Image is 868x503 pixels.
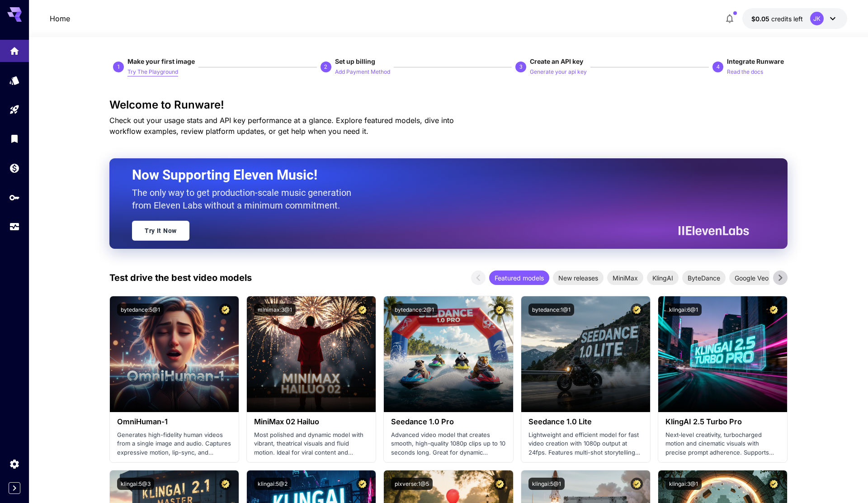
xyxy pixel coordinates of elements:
p: Most polished and dynamic model with vibrant, theatrical visuals and fluid motion. Ideal for vira... [254,431,368,457]
button: Certified Model – Vetted for best performance and includes a commercial license. [768,304,780,316]
h3: Seedance 1.0 Pro [391,418,505,426]
p: Generate your api key [530,68,587,76]
span: Featured models [489,273,549,283]
span: Check out your usage stats and API key performance at a glance. Explore featured models, dive int... [109,116,454,136]
p: Test drive the best video models [109,271,252,285]
div: Library [9,133,20,144]
div: New releases [553,270,604,285]
p: Lightweight and efficient model for fast video creation with 1080p output at 24fps. Features mult... [528,431,643,457]
div: MiniMax [607,270,643,285]
span: Integrate Runware [727,57,784,65]
button: bytedance:1@1 [528,304,574,316]
button: klingai:3@1 [665,478,702,490]
div: KlingAI [647,270,679,285]
button: Certified Model – Vetted for best performance and includes a commercial license. [631,304,643,316]
div: Wallet [9,162,20,174]
img: alt [658,296,787,412]
div: Playground [9,104,20,115]
div: ByteDance [682,270,726,285]
span: credits left [771,15,803,23]
button: Certified Model – Vetted for best performance and includes a commercial license. [219,478,231,490]
img: alt [110,296,239,412]
div: Models [9,75,20,86]
p: Next‑level creativity, turbocharged motion and cinematic visuals with precise prompt adherence. S... [665,431,780,457]
h3: Seedance 1.0 Lite [528,418,643,426]
span: New releases [553,273,604,283]
button: $0.05JK [742,8,847,29]
p: Generates high-fidelity human videos from a single image and audio. Captures expressive motion, l... [117,431,231,457]
button: Certified Model – Vetted for best performance and includes a commercial license. [494,478,506,490]
h3: MiniMax 02 Hailuo [254,418,368,426]
button: klingai:5@1 [528,478,565,490]
button: bytedance:2@1 [391,304,438,316]
p: Add Payment Method [335,68,390,76]
button: Try The Playground [127,66,178,77]
span: Set up billing [335,57,375,65]
img: alt [384,296,513,412]
p: The only way to get production-scale music generation from Eleven Labs without a minimum commitment. [132,186,358,212]
button: Certified Model – Vetted for best performance and includes a commercial license. [631,478,643,490]
button: bytedance:5@1 [117,304,164,316]
button: Expand sidebar [9,482,20,494]
p: Advanced video model that creates smooth, high-quality 1080p clips up to 10 seconds long. Great f... [391,431,505,457]
span: $0.05 [751,15,771,23]
button: Certified Model – Vetted for best performance and includes a commercial license. [356,478,368,490]
div: Usage [9,221,20,233]
span: Make your first image [127,57,195,65]
img: alt [247,296,376,412]
div: Settings [9,458,20,470]
a: Home [50,13,70,24]
button: klingai:5@3 [117,478,154,490]
p: 2 [324,63,327,71]
p: 3 [519,63,523,71]
img: alt [521,296,650,412]
div: JK [810,12,824,25]
p: 1 [117,63,120,71]
button: Certified Model – Vetted for best performance and includes a commercial license. [356,304,368,316]
div: Featured models [489,270,549,285]
p: Try The Playground [127,68,178,76]
button: klingai:6@1 [665,304,702,316]
button: Certified Model – Vetted for best performance and includes a commercial license. [219,304,231,316]
span: Google Veo [729,273,774,283]
div: Home [9,43,20,54]
button: klingai:5@2 [254,478,291,490]
p: Read the docs [727,68,763,76]
nav: breadcrumb [50,13,70,24]
button: pixverse:1@5 [391,478,433,490]
h3: OmniHuman‑1 [117,418,231,426]
span: MiniMax [607,273,643,283]
div: API Keys [9,192,20,203]
span: ByteDance [682,273,726,283]
div: Google Veo [729,270,774,285]
button: Certified Model – Vetted for best performance and includes a commercial license. [494,304,506,316]
div: $0.05 [751,14,803,24]
button: Add Payment Method [335,66,390,77]
span: KlingAI [647,273,679,283]
button: Generate your api key [530,66,587,77]
button: Read the docs [727,66,763,77]
h3: KlingAI 2.5 Turbo Pro [665,418,780,426]
h3: Welcome to Runware! [109,99,788,111]
p: 4 [717,63,720,71]
h2: Now Supporting Eleven Music! [132,166,742,184]
span: Create an API key [530,57,583,65]
button: Certified Model – Vetted for best performance and includes a commercial license. [768,478,780,490]
button: minimax:3@1 [254,304,296,316]
a: Try It Now [132,221,189,241]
